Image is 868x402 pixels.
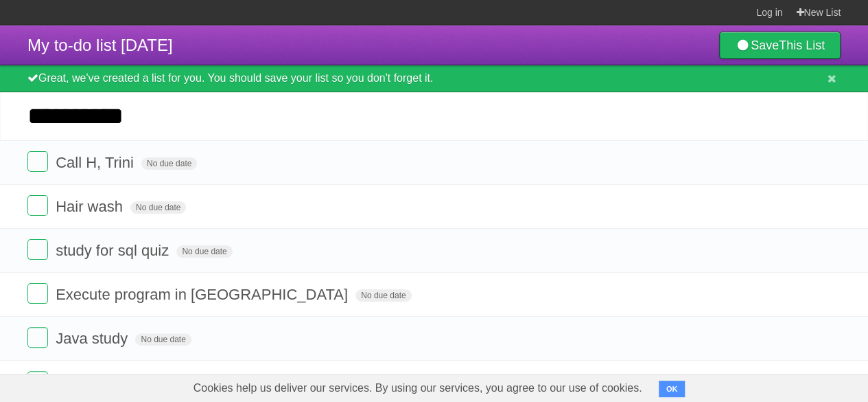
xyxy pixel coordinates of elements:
[27,327,48,348] label: Done
[56,198,126,215] span: Hair wash
[27,371,48,392] label: Done
[56,154,137,171] span: Call H, Trini
[27,195,48,216] label: Done
[130,201,186,214] span: No due date
[719,32,841,59] a: SaveThis List
[27,151,48,172] label: Done
[135,333,191,346] span: No due date
[141,157,197,170] span: No due date
[659,381,685,397] button: OK
[779,38,825,52] b: This List
[56,330,131,347] span: Java study
[355,289,411,302] span: No due date
[176,245,232,258] span: No due date
[56,286,351,303] span: Execute program in [GEOGRAPHIC_DATA]
[27,283,48,304] label: Done
[27,239,48,260] label: Done
[180,375,656,402] span: Cookies help us deliver our services. By using our services, you agree to our use of cookies.
[56,242,172,259] span: study for sql quiz
[27,36,173,54] span: My to-do list [DATE]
